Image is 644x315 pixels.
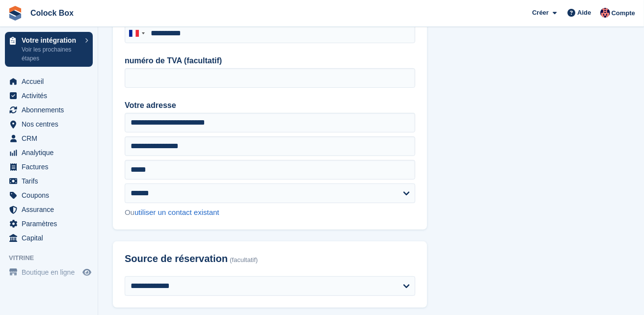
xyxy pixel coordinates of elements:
[8,6,23,21] img: stora-icon-8386f47178a22dfd0bd8f6a31ec36ba5ce8667c1dd55bd0f319d3a0aa187defe.svg
[5,103,93,117] a: menu
[5,32,93,67] a: Votre intégration Voir les prochaines étapes
[600,8,610,18] img: Christophe Cloysil
[125,253,228,264] span: Source de réservation
[9,253,98,263] span: Vitrine
[125,24,148,43] div: France: +33
[5,89,93,103] a: menu
[125,55,415,67] label: numéro de TVA (facultatif)
[22,160,80,174] span: Factures
[230,257,258,264] span: (facultatif)
[125,100,415,111] label: Votre adresse
[27,5,78,21] a: Colock Box
[125,207,415,218] div: Ou
[5,174,93,188] a: menu
[5,231,93,245] a: menu
[134,208,219,216] a: utiliser un contact existant
[612,8,635,18] span: Compte
[22,89,80,103] span: Activités
[22,103,80,117] span: Abonnements
[22,203,80,216] span: Assurance
[5,265,93,279] a: menu
[5,160,93,174] a: menu
[5,117,93,131] a: menu
[5,75,93,88] a: menu
[22,188,80,202] span: Coupons
[532,8,549,18] span: Créer
[5,217,93,231] a: menu
[22,146,80,159] span: Analytique
[22,117,80,131] span: Nos centres
[81,266,93,278] a: Boutique d'aperçu
[22,45,80,63] p: Voir les prochaines étapes
[22,265,80,279] span: Boutique en ligne
[5,131,93,145] a: menu
[5,188,93,202] a: menu
[22,131,80,145] span: CRM
[22,174,80,188] span: Tarifs
[5,203,93,216] a: menu
[5,146,93,159] a: menu
[22,217,80,231] span: Paramètres
[22,75,80,88] span: Accueil
[22,37,80,44] p: Votre intégration
[577,8,591,18] span: Aide
[22,231,80,245] span: Capital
